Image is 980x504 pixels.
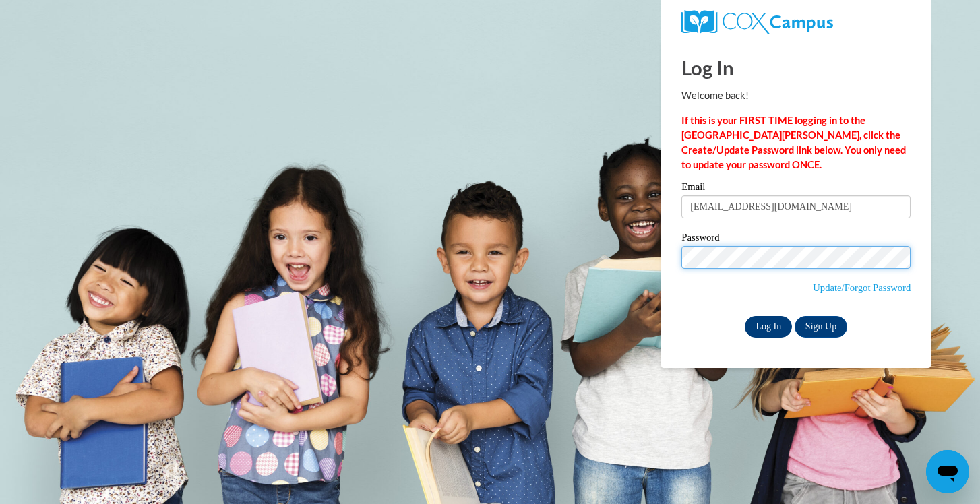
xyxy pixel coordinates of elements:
[681,54,911,82] h1: Log In
[681,88,911,103] p: Welcome back!
[681,10,911,34] a: COX Campus
[681,232,911,246] label: Password
[813,282,911,293] a: Update/Forgot Password
[681,115,906,170] strong: If this is your FIRST TIME logging in to the [GEOGRAPHIC_DATA][PERSON_NAME], click the Create/Upd...
[745,316,792,338] input: Log In
[795,316,847,338] a: Sign Up
[681,10,832,34] img: COX Campus
[681,182,911,195] label: Email
[926,450,969,493] iframe: Button to launch messaging window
